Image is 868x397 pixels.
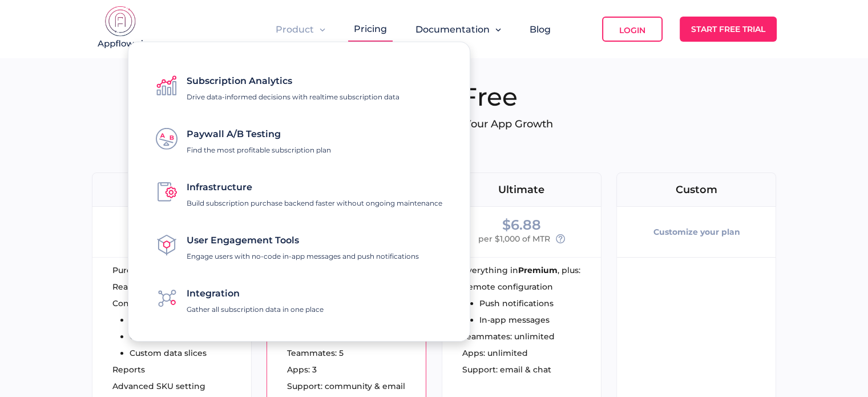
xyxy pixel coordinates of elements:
[156,127,177,149] img: icon-paywall-a-b-testing
[156,287,177,308] img: icon-integrate-with-other-tools
[617,185,776,195] div: Custom
[187,146,331,154] p: Find the most profitable subscription plan
[187,93,399,101] p: Drive data-informed decisions with realtime subscription data
[462,266,601,274] div: Everything in , plus:
[276,24,325,35] button: Product
[112,283,199,291] span: Real-time dashboard
[187,182,252,193] span: Infrastructure
[287,366,317,374] span: Apps: 3
[518,266,558,274] strong: Premium
[127,232,201,246] span: up to $10,000 MTR
[112,382,205,390] span: Advanced SKU setting
[354,23,387,34] a: Pricing
[156,176,442,207] a: InfrastructureBuild subscription purchase backend faster without ongoing maintenance
[442,185,601,195] div: Ultimate
[187,288,240,299] span: Integration
[187,305,324,314] p: Gather all subscription data in one place
[156,70,399,101] a: Subscription AnalyticsDrive data-informed decisions with realtime subscription data
[92,185,251,195] div: Basic
[462,283,554,324] ul: Remote configuration
[462,366,551,374] span: Support: email & chat
[287,382,405,390] span: Support: community & email
[112,266,171,274] span: Purchase SDK
[130,349,207,357] li: Custom data slices
[112,299,207,357] ul: Configurator
[187,199,442,207] p: Build subscription purchase backend faster without ongoing maintenance
[187,129,281,139] span: Paywall A/B Testing
[653,218,740,246] div: Customize your plan
[112,366,145,374] span: Reports
[462,349,528,357] span: Apps: unlimited
[92,81,777,112] h1: Start for Free
[156,123,331,154] a: Paywall A/B TestingFind the most profitable subscription plan
[680,17,777,42] a: Start Free Trial
[602,17,663,42] a: Login
[287,349,344,357] span: Teammates: 5
[479,316,554,324] li: In-app messages
[156,181,177,202] img: icon-subscription-infrastructure
[156,74,177,96] img: icon-subscription-data-graph
[156,234,177,255] img: icon-user-engagement-tools
[156,282,324,314] a: IntegrationGather all subscription data in one place
[92,6,149,51] img: appflow.ai-logo
[92,118,777,130] p: Competitive Pricing to Drive Your App Growth
[415,24,490,35] span: Documentation
[530,24,551,35] a: Blog
[130,332,207,340] li: Cohort analysis
[502,218,541,232] div: $6.88
[415,24,501,35] button: Documentation
[462,332,555,340] span: Teammates: unlimited
[187,252,419,260] p: Engage users with no-code in-app messages and push notifications
[187,235,299,246] span: User Engagement Tools
[479,299,554,307] li: Push notifications
[276,24,314,35] span: Product
[156,229,419,260] a: User Engagement ToolsEngage users with no-code in-app messages and push notifications
[187,75,292,86] span: Subscription Analytics
[478,232,550,246] span: per $1,000 of MTR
